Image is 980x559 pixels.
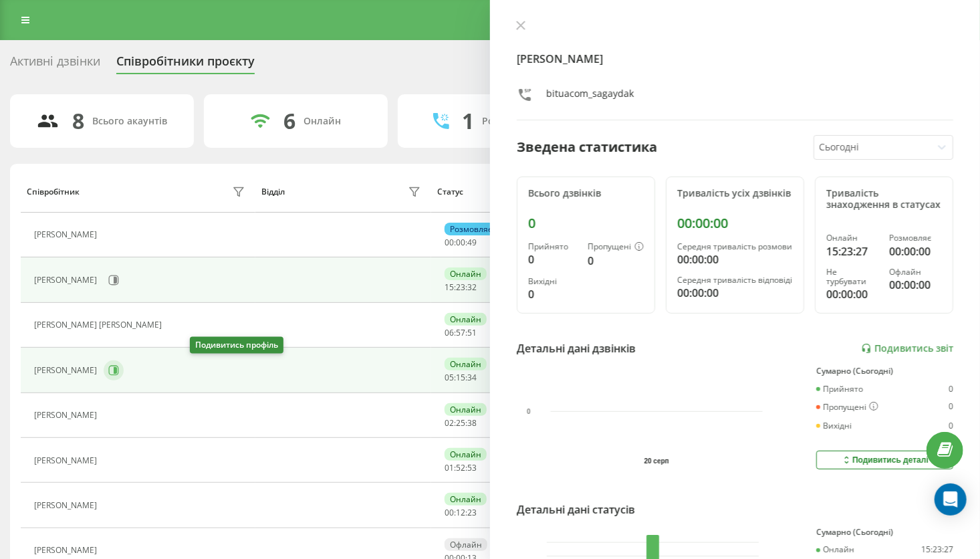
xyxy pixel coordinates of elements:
div: [PERSON_NAME] [PERSON_NAME] [34,320,165,330]
div: 0 [949,421,953,431]
div: bituacom_sagaydak [546,87,634,106]
span: 00 [445,507,454,518]
div: : : [445,238,477,247]
span: 23 [456,282,465,293]
div: Онлайн [303,116,341,127]
div: 00:00:00 [890,277,943,293]
span: 00 [456,237,465,248]
div: 00:00:00 [826,286,879,302]
div: Розмовляє [890,233,943,243]
div: : : [445,508,477,518]
div: Онлайн [445,493,487,506]
div: Подивитись деталі [841,455,929,465]
div: Онлайн [445,403,487,416]
div: : : [445,283,477,292]
div: Офлайн [445,538,487,551]
div: Онлайн [816,545,854,554]
div: Онлайн [445,313,487,326]
div: [PERSON_NAME] [34,456,100,465]
div: Пропущені [588,242,644,253]
span: 49 [467,237,477,248]
div: Тривалість знаходження в статусах [826,188,942,211]
div: [PERSON_NAME] [34,501,100,510]
div: 6 [283,108,295,134]
div: [PERSON_NAME] [34,275,100,285]
div: 0 [949,402,953,413]
div: Детальні дані дзвінків [517,340,636,356]
h4: [PERSON_NAME] [517,51,953,67]
div: Пропущені [816,402,878,413]
div: : : [445,419,477,428]
div: Зведена статистика [517,137,657,157]
span: 00 [445,237,454,248]
span: 25 [456,417,465,429]
div: 1 [463,108,475,134]
button: Подивитись деталі [816,451,953,469]
div: Не турбувати [826,267,879,287]
a: Подивитись звіт [861,343,953,354]
span: 38 [467,417,477,429]
div: Співробітники проєкту [116,54,255,75]
div: Подивитись профіль [190,337,283,354]
span: 32 [467,282,477,293]
div: 00:00:00 [677,251,793,267]
div: Онлайн [445,267,487,280]
span: 51 [467,327,477,338]
div: 00:00:00 [890,243,943,259]
span: 57 [456,327,465,338]
text: 20 серп [644,457,669,465]
span: 53 [467,462,477,473]
span: 52 [456,462,465,473]
div: Офлайн [890,267,943,277]
div: Співробітник [27,187,80,197]
div: Онлайн [826,233,879,243]
div: : : [445,463,477,473]
div: Середня тривалість відповіді [677,275,793,285]
div: 15:23:27 [921,545,953,554]
div: : : [445,328,477,338]
div: 8 [72,108,84,134]
div: Open Intercom Messenger [935,483,967,516]
div: 15:23:27 [826,243,879,259]
span: 02 [445,417,454,429]
div: Онлайн [445,358,487,370]
div: Відділ [261,187,285,197]
div: Прийнято [816,384,863,394]
div: 0 [528,286,577,302]
div: Прийнято [528,242,577,251]
div: 0 [528,251,577,267]
span: 06 [445,327,454,338]
div: Тривалість усіх дзвінків [677,188,793,199]
span: 12 [456,507,465,518]
span: 34 [467,372,477,383]
span: 23 [467,507,477,518]
div: [PERSON_NAME] [34,230,100,239]
div: : : [445,373,477,382]
div: Вихідні [816,421,852,431]
div: Активні дзвінки [10,54,100,75]
span: 01 [445,462,454,473]
div: [PERSON_NAME] [34,411,100,420]
span: 15 [456,372,465,383]
div: Сумарно (Сьогодні) [816,528,953,537]
div: Розмовляють [483,116,547,127]
div: Всього акаунтів [92,116,167,127]
div: Онлайн [445,448,487,461]
div: Середня тривалість розмови [677,242,793,251]
div: 0 [949,384,953,394]
div: 0 [528,215,644,231]
span: 15 [445,282,454,293]
div: [PERSON_NAME] [34,366,100,375]
div: Статус [438,187,464,197]
span: 05 [445,372,454,383]
div: Вихідні [528,277,577,286]
div: 00:00:00 [677,285,793,301]
div: Детальні дані статусів [517,501,635,518]
div: Всього дзвінків [528,188,644,199]
div: 0 [588,253,644,269]
div: 00:00:00 [677,215,793,231]
div: [PERSON_NAME] [34,546,100,555]
text: 0 [527,408,531,415]
div: Сумарно (Сьогодні) [816,366,953,376]
div: Розмовляє [445,223,497,235]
